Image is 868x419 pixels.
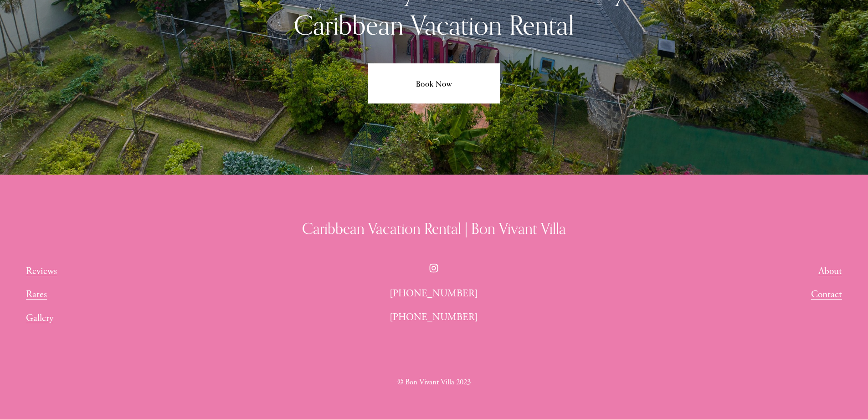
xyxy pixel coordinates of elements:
[811,287,842,303] a: Contact
[429,264,438,273] a: Instagram
[334,286,534,302] p: [PHONE_NUMBER]
[818,264,842,279] a: About
[368,63,500,103] a: Book Now
[26,310,53,326] a: Gallery
[26,264,57,279] a: Reviews
[334,310,534,326] p: [PHONE_NUMBER]
[26,287,47,303] a: Rates
[26,218,842,239] h3: Caribbean Vacation Rental | Bon Vivant Villa
[334,376,534,388] p: © Bon Vivant Villa 2023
